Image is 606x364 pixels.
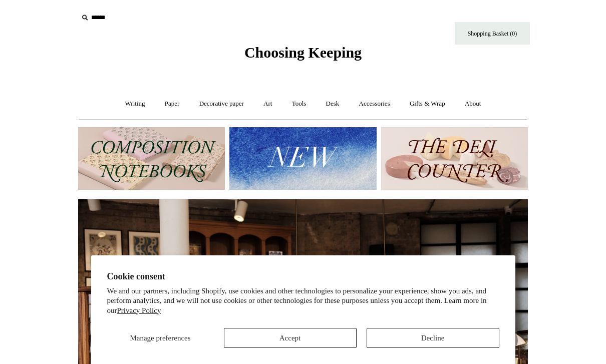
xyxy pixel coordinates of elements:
span: Choosing Keeping [244,44,362,61]
button: Previous [88,330,108,350]
a: About [456,91,490,117]
p: We and our partners, including Shopify, use cookies and other technologies to personalize your ex... [107,286,499,316]
a: Paper [156,91,189,117]
a: Choosing Keeping [244,52,362,59]
img: The Deli Counter [381,127,528,190]
a: Writing [116,91,154,117]
a: Tools [283,91,316,117]
h2: Cookie consent [107,271,499,282]
span: Manage preferences [130,334,190,342]
a: Shopping Basket (0) [455,22,530,45]
a: Decorative paper [190,91,253,117]
button: Decline [367,328,499,348]
img: 202302 Composition ledgers.jpg__PID:69722ee6-fa44-49dd-a067-31375e5d54ec [78,127,225,190]
a: Gifts & Wrap [401,91,454,117]
button: Accept [224,328,357,348]
a: Accessories [350,91,399,117]
img: New.jpg__PID:f73bdf93-380a-4a35-bcfe-7823039498e1 [229,127,376,190]
button: Manage preferences [107,328,214,348]
a: Privacy Policy [117,306,161,314]
a: Desk [317,91,349,117]
a: Art [254,91,281,117]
